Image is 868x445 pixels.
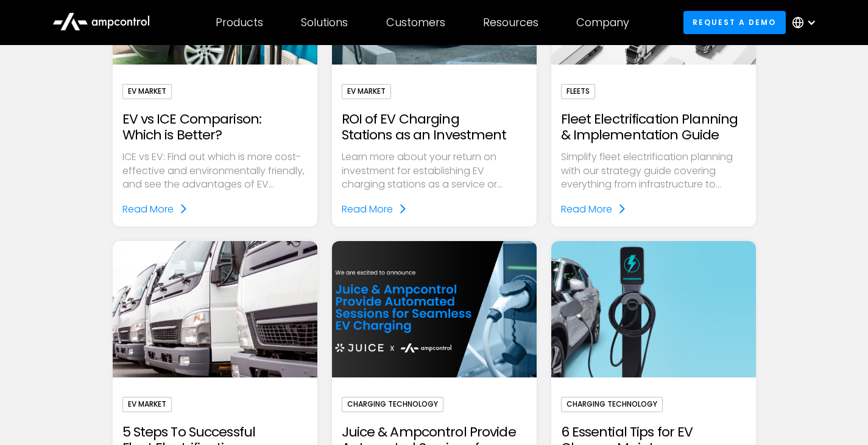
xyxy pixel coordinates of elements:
[122,201,188,217] a: Read More
[342,201,408,217] a: Read More
[122,397,172,412] div: EV Market
[342,397,443,412] div: Charging Technology
[301,16,348,29] div: Solutions
[576,16,629,29] div: Company
[122,150,308,191] p: ICE vs EV: Find out which is more cost-effective and environmentally friendly, and see the advant...
[342,201,393,217] div: Read More
[561,150,746,191] p: Simplify fleet electrification planning with our strategy guide covering everything from infrastr...
[561,111,746,144] h2: Fleet Electrification Planning & Implementation Guide
[342,111,527,144] h2: ROI of EV Charging Stations as an Investment
[122,84,172,99] div: EV Market
[483,16,538,29] div: Resources
[561,201,612,217] div: Read More
[561,397,663,412] div: Charging Technology
[561,201,627,217] a: Read More
[216,16,263,29] div: Products
[342,84,391,99] div: EV Market
[561,84,595,99] div: Fleets
[683,11,786,33] a: Request a demo
[342,150,527,191] p: Learn more about your return on investment for establishing EV charging stations as a service or ...
[386,16,445,29] div: Customers
[122,111,308,144] h2: EV vs ICE Comparison: Which is Better?
[122,201,174,217] div: Read More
